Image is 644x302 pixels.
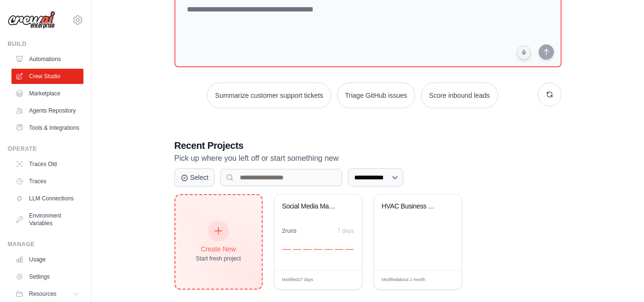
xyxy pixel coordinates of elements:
div: HVAC Business Automation Suite [382,202,440,211]
button: Click to speak your automation idea [517,45,531,60]
span: Edit [339,276,347,283]
div: Day 5: 0 executions [324,249,333,250]
span: Resources [29,290,56,298]
a: Usage [11,252,83,267]
div: Day 4: 0 executions [314,249,322,250]
div: Operate [8,145,83,153]
span: Edit [439,276,447,283]
a: Settings [11,269,83,284]
a: Environment Variables [11,208,83,231]
a: Automations [11,52,83,67]
div: 7 days [337,227,354,235]
button: Triage GitHub issues [337,83,415,108]
a: Marketplace [11,86,83,101]
div: 2 run s [282,227,297,235]
div: Start fresh project [196,255,241,262]
img: Logo [8,11,55,29]
a: Agents Repository [11,103,83,118]
div: Create New [196,244,241,254]
div: Day 7: 0 executions [345,249,354,250]
div: Activity over last 7 days [282,239,354,250]
button: Select [174,168,215,187]
span: Modified 27 days [282,277,314,283]
button: Get new suggestions [538,83,562,106]
div: Day 6: 0 executions [335,249,343,250]
a: LLM Connections [11,191,83,206]
a: Tools & Integrations [11,120,83,135]
div: Day 2: 0 executions [293,249,301,250]
a: Traces Old [11,156,83,172]
button: Score inbound leads [421,83,498,108]
div: Manage [8,240,83,248]
iframe: Chat Widget [596,256,644,302]
div: Social Media Management Hub [282,202,340,211]
button: Summarize customer support tickets [207,83,331,108]
a: Crew Studio [11,69,83,84]
h3: Recent Projects [174,139,562,152]
a: Traces [11,174,83,189]
button: Resources [11,286,83,302]
span: Modified about 1 month [382,277,426,283]
div: Build [8,40,83,48]
div: Day 3: 0 executions [303,249,312,250]
div: Day 1: 0 executions [282,249,291,250]
p: Pick up where you left off or start something new [174,152,562,165]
